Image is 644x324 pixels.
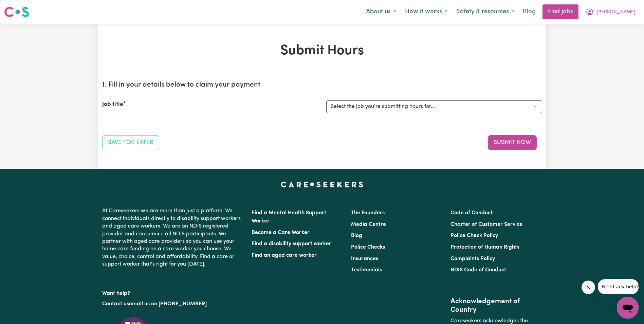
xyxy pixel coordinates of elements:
a: Protection of Human Rights [450,245,519,250]
h2: 1. Fill in your details below to claim your payment [102,81,542,89]
a: Find jobs [542,4,578,19]
a: call us on [PHONE_NUMBER] [134,301,207,307]
a: Find an aged care worker [252,253,317,258]
iframe: Message from company [598,279,639,294]
a: Media Centre [351,222,386,227]
button: My Account [581,5,640,19]
a: Code of Conduct [450,210,493,216]
a: Blog [351,233,362,238]
img: Careseekers logo [4,6,29,18]
a: The Founders [351,210,385,216]
button: How it works [401,5,452,19]
p: At Careseekers we are more than just a platform. We connect individuals directly to disability su... [102,204,243,271]
button: Submit your job report [488,135,537,150]
iframe: Close message [582,281,595,294]
span: Need any help? [4,5,41,10]
a: Find a disability support worker [252,241,331,247]
p: Want help? [102,287,243,297]
a: Careseekers logo [4,4,29,20]
h2: Acknowledgement of Country [450,298,542,314]
a: Careseekers home page [281,181,363,187]
button: Save your job report [102,135,159,150]
p: or [102,298,243,310]
span: [PERSON_NAME] [596,8,636,16]
button: About us [362,5,401,19]
button: Safety & resources [452,5,519,19]
a: Complaints Policy [450,256,495,262]
a: Blog [519,4,540,19]
a: Police Checks [351,245,385,250]
a: Insurances [351,256,378,262]
a: Contact us [102,301,129,307]
label: Job title [102,100,123,109]
a: Testimonials [351,267,382,273]
h1: Submit Hours [102,43,542,59]
a: Become a Care Worker [252,230,310,235]
a: Find a Mental Health Support Worker [252,210,326,224]
a: Police Check Policy [450,233,498,238]
a: Charter of Customer Service [450,222,522,227]
a: NDIS Code of Conduct [450,267,506,273]
iframe: Button to launch messaging window [617,297,639,319]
